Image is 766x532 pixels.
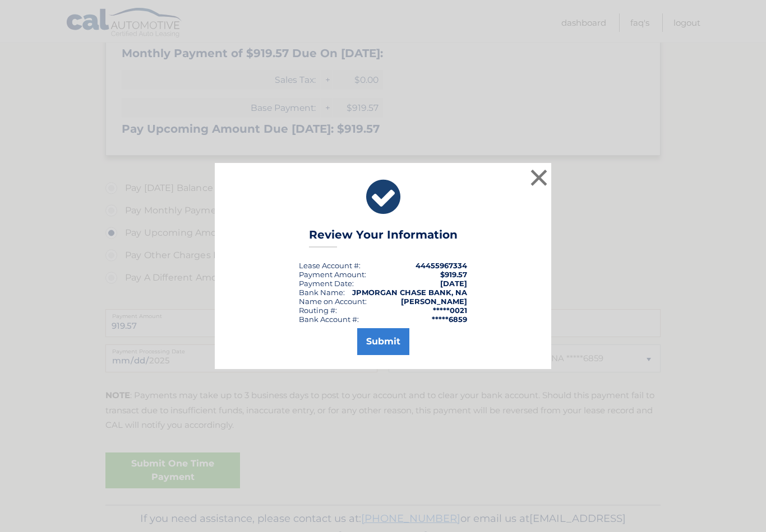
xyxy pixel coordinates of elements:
span: [DATE] [440,279,467,288]
strong: JPMORGAN CHASE BANK, NA [352,288,467,297]
div: Routing #: [299,306,337,315]
span: Payment Date [299,279,352,288]
div: Lease Account #: [299,261,361,270]
button: × [528,166,550,189]
strong: [PERSON_NAME] [401,297,467,306]
div: Name on Account: [299,297,367,306]
h3: Review Your Information [309,228,458,248]
div: Bank Name: [299,288,345,297]
button: Submit [357,328,409,355]
div: : [299,279,354,288]
span: $919.57 [440,270,467,279]
div: Bank Account #: [299,315,359,324]
div: Payment Amount: [299,270,366,279]
strong: 44455967334 [416,261,467,270]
